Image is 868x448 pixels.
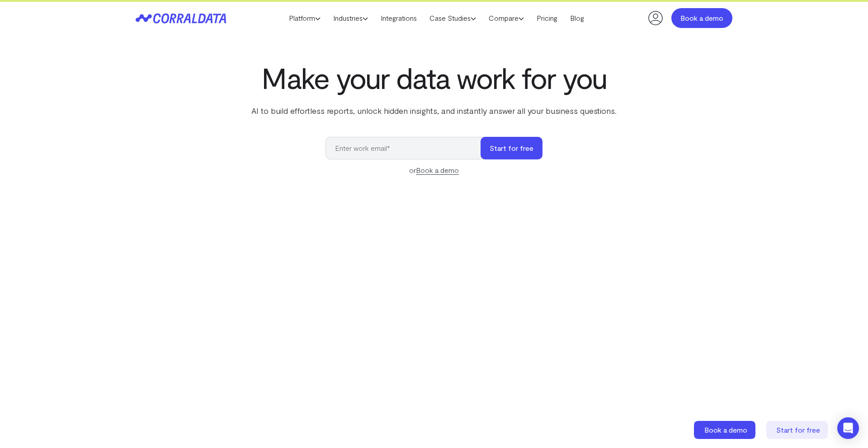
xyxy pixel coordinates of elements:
[283,11,327,25] a: Platform
[416,166,459,175] a: Book a demo
[837,417,859,439] div: Open Intercom Messenger
[481,137,542,159] button: Start for free
[704,425,747,434] span: Book a demo
[374,11,423,25] a: Integrations
[766,421,830,439] a: Start for free
[694,421,757,439] a: Book a demo
[671,8,732,28] a: Book a demo
[564,11,590,25] a: Blog
[325,137,490,159] input: Enter work email*
[250,61,618,94] h1: Make your data work for you
[250,105,618,117] p: AI to build effortless reports, unlock hidden insights, and instantly answer all your business qu...
[325,165,542,176] div: or
[530,11,564,25] a: Pricing
[482,11,530,25] a: Compare
[423,11,482,25] a: Case Studies
[776,425,820,434] span: Start for free
[327,11,374,25] a: Industries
